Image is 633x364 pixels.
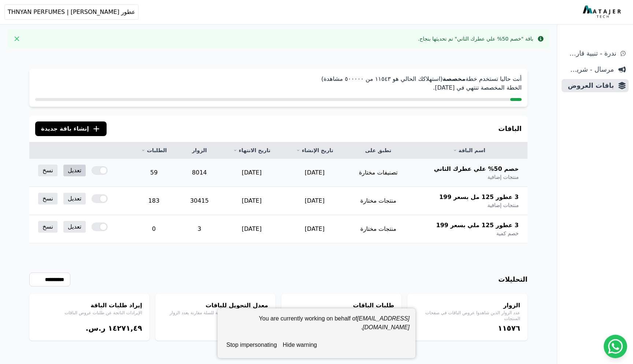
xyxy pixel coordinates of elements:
em: [EMAIL_ADDRESS][DOMAIN_NAME] [357,315,410,330]
td: [DATE] [220,215,283,243]
span: إنشاء باقة جديدة [41,124,89,133]
a: تاريخ الانتهاء [229,147,274,154]
p: الإيرادات الناتجة عن طلبات عروض الباقات [37,310,142,316]
td: 30415 [179,187,220,215]
h4: إيراد طلبات الباقة [37,301,142,310]
button: Close [11,33,23,45]
td: 3 [179,215,220,243]
strong: مخصصة [443,75,466,82]
bdi: ١٤٢٧١,٤٩ [108,324,142,333]
td: منتجات مختارة [346,187,411,215]
span: باقات العروض [564,80,614,91]
td: [DATE] [220,187,283,215]
a: تعديل [63,193,86,204]
th: تطبق على [346,142,411,159]
a: تعديل [63,165,86,176]
span: مرسال - شريط دعاية [564,64,614,75]
button: إنشاء باقة جديدة [35,121,107,136]
td: 8014 [179,159,220,187]
td: [DATE] [283,159,346,187]
button: stop impersonating [223,338,280,352]
span: ندرة - تنبية قارب علي النفاذ [564,48,616,59]
div: You are currently working on behalf of . [223,314,410,338]
td: [DATE] [283,187,346,215]
a: الطلبات [138,147,170,154]
td: [DATE] [220,159,283,187]
p: عدد الزوار الذين شاهدوا عروض الباقات في صفحات المنتجات [415,310,520,322]
td: 0 [129,215,178,243]
a: نسخ [38,193,58,204]
span: منتجات إضافية [488,202,519,209]
h4: معدل التحويل للباقات [163,301,268,310]
span: خصم كمية [496,230,519,237]
td: 183 [129,187,178,215]
a: نسخ [38,221,58,233]
td: 59 [129,159,178,187]
span: عطور [PERSON_NAME] | THNYAN PERFUMES [8,8,135,16]
button: عطور [PERSON_NAME] | THNYAN PERFUMES [4,4,138,20]
td: [DATE] [283,215,346,243]
span: 3 عطور 125 ملي بسعر 199 [436,221,519,230]
a: تعديل [63,221,86,233]
td: منتجات مختارة [346,215,411,243]
a: اسم الباقة [419,147,519,154]
h3: التحليلات [498,274,527,285]
button: hide warning [280,338,320,352]
a: تاريخ الإنشاء [292,147,337,154]
p: أنت حاليا تستخدم خطة (استهلاكك الحالي هو ١١٥٤۳ من ٥۰۰۰۰۰ مشاهدة) الخطة المخصصة تنتهي في [DATE]. [35,75,522,92]
div: ١١٥٧٦ [415,323,520,333]
h4: الزوار [415,301,520,310]
span: منتجات إضافية [488,173,519,181]
h3: الباقات [498,124,522,134]
span: خصم 50% علي عطرك الثاني [434,165,519,173]
a: نسخ [38,165,58,176]
img: MatajerTech Logo [583,5,623,19]
h4: طلبات الباقات [289,301,394,310]
div: باقة "خصم 50% علي عطرك الثاني" تم تحديثها بنجاح. [418,35,533,42]
td: تصنيفات مختارة [346,159,411,187]
th: الزوار [179,142,220,159]
span: ر.س. [86,324,105,333]
p: النسبة المئوية لمعدل الاضافة للسلة مقارنة بعدد الزوار [163,310,268,316]
span: 3 عطور 125 مل بسعر 199 [439,193,519,202]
